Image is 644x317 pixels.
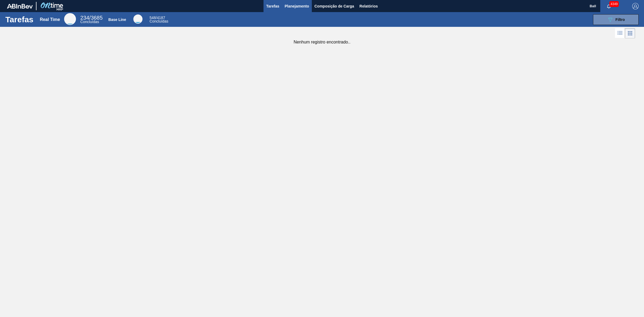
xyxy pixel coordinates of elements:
span: / 4187 [149,16,165,20]
div: Base Line [133,14,142,24]
span: Composição de Carga [314,3,354,9]
img: Logout [632,3,639,9]
span: Planejamento [285,3,309,9]
span: 234 [80,15,89,21]
button: Notificações [600,2,617,10]
div: Visão em Lista [615,28,625,38]
div: Visão em Cards [625,28,635,38]
div: Real Time [40,17,60,22]
span: Concluídas [149,19,168,23]
span: Concluídas [80,20,99,24]
span: Tarefas [266,3,279,9]
span: Filtro [616,17,625,22]
span: 548 [149,16,156,20]
img: TNhmsLtSVTkK8tSr43FrP2fwEKptu5GPRR3wAAAABJRU5ErkJggg== [7,4,33,9]
div: Base Line [149,16,168,23]
div: Real Time [64,13,76,25]
div: Base Line [108,17,126,22]
span: 4349 [609,1,619,7]
button: Filtro [593,14,639,25]
div: Real Time [80,16,103,24]
h1: Tarefas [5,16,34,23]
span: / 3685 [80,15,103,21]
span: Relatórios [360,3,378,9]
